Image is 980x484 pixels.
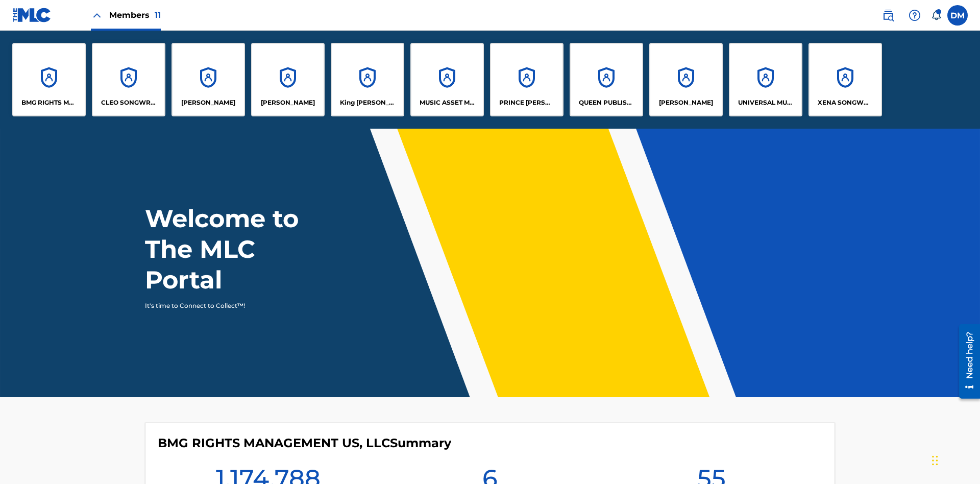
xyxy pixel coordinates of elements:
a: Accounts[PERSON_NAME] [251,43,325,116]
h4: BMG RIGHTS MANAGEMENT US, LLC [158,435,451,451]
span: Members [109,9,161,21]
p: BMG RIGHTS MANAGEMENT US, LLC [21,98,77,107]
p: RONALD MCTESTERSON [659,98,713,107]
iframe: Chat Widget [929,435,980,484]
div: Drag [932,445,938,476]
p: ELVIS COSTELLO [181,98,235,107]
p: XENA SONGWRITER [818,98,873,107]
img: help [909,9,921,21]
h1: Welcome to The MLC Portal [145,203,336,295]
img: Close [91,9,103,21]
p: UNIVERSAL MUSIC PUB GROUP [738,98,794,107]
a: AccountsCLEO SONGWRITER [92,43,165,116]
p: MUSIC ASSET MANAGEMENT (MAM) [420,98,475,107]
iframe: Resource Center [951,320,980,404]
p: EYAMA MCSINGER [261,98,315,107]
div: Notifications [931,10,941,20]
div: User Menu [947,5,968,26]
a: AccountsUNIVERSAL MUSIC PUB GROUP [729,43,802,116]
a: AccountsMUSIC ASSET MANAGEMENT (MAM) [410,43,484,116]
p: King McTesterson [340,98,396,107]
a: AccountsQUEEN PUBLISHA [570,43,643,116]
p: PRINCE MCTESTERSON [499,98,555,107]
a: Accounts[PERSON_NAME] [171,43,245,116]
p: It's time to Connect to Collect™! [145,301,322,310]
a: AccountsBMG RIGHTS MANAGEMENT US, LLC [12,43,86,116]
p: CLEO SONGWRITER [101,98,157,107]
span: 11 [155,10,161,20]
div: Help [904,5,925,26]
img: search [882,9,894,21]
a: AccountsPRINCE [PERSON_NAME] [490,43,563,116]
a: Public Search [878,5,898,26]
p: QUEEN PUBLISHA [579,98,634,107]
a: Accounts[PERSON_NAME] [649,43,723,116]
a: AccountsKing [PERSON_NAME] [331,43,404,116]
a: AccountsXENA SONGWRITER [808,43,882,116]
img: MLC Logo [12,8,52,22]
